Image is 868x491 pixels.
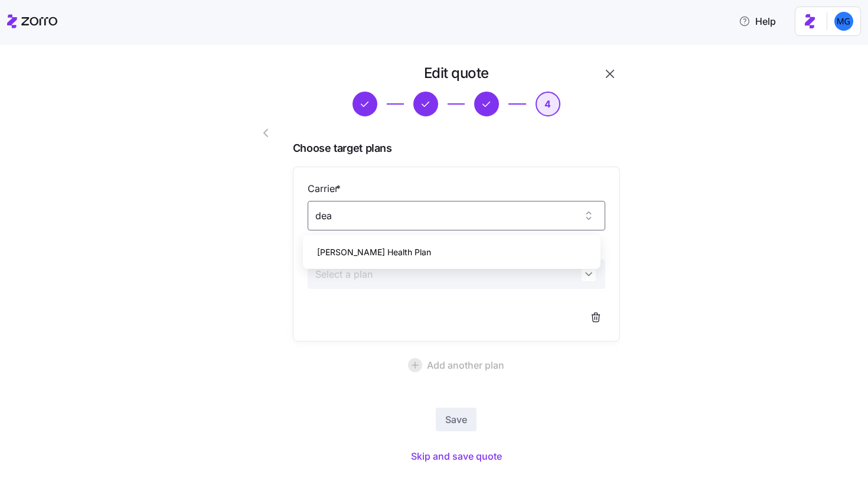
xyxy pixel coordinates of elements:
[834,12,853,31] img: 61c362f0e1d336c60eacb74ec9823875
[536,92,560,116] button: 4
[427,358,504,372] span: Add another plan
[293,351,620,379] button: Add another plan
[411,449,502,463] span: Skip and save quote
[424,64,489,82] h1: Edit quote
[308,201,605,230] input: Select a carrier
[317,246,431,259] span: [PERSON_NAME] Health Plan
[739,14,776,28] span: Help
[308,259,605,289] input: Select a plan
[308,181,343,196] label: Carrier
[729,9,785,33] button: Help
[408,358,422,372] svg: add icon
[402,446,511,467] button: Skip and save quote
[293,140,620,157] span: Choose target plans
[436,408,477,431] button: Save
[445,412,467,427] span: Save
